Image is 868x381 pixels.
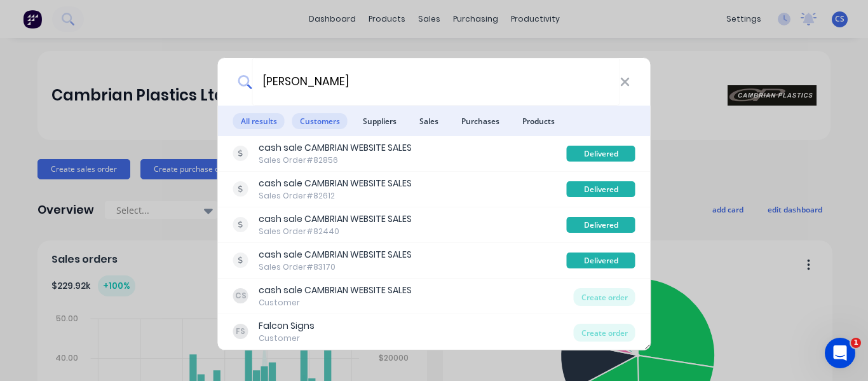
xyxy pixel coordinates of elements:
[567,181,635,197] div: Delivered
[567,253,635,268] div: Delivered
[454,113,507,129] span: Purchases
[259,333,315,344] div: Customer
[567,217,635,233] div: Delivered
[233,288,248,303] div: CS
[259,141,412,155] div: cash sale CAMBRIAN WEBSITE SALES
[259,212,412,226] div: cash sale CAMBRIAN WEBSITE SALES
[259,248,412,261] div: cash sale CAMBRIAN WEBSITE SALES
[259,226,412,237] div: Sales Order #82440
[233,324,248,339] div: FS
[412,113,446,129] span: Sales
[259,190,412,202] div: Sales Order #82612
[574,288,635,306] div: Create order
[574,324,635,342] div: Create order
[259,155,412,166] div: Sales Order #82856
[259,261,412,273] div: Sales Order #83170
[355,113,404,129] span: Suppliers
[252,58,620,106] input: Start typing a customer or supplier name to create a new order...
[825,338,855,368] iframe: Intercom live chat
[515,113,562,129] span: Products
[567,146,635,162] div: Delivered
[292,113,348,129] span: Customers
[259,284,412,297] div: cash sale CAMBRIAN WEBSITE SALES
[851,338,861,348] span: 1
[233,113,285,129] span: All results
[259,297,412,308] div: Customer
[259,319,315,333] div: Falcon Signs
[259,177,412,190] div: cash sale CAMBRIAN WEBSITE SALES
